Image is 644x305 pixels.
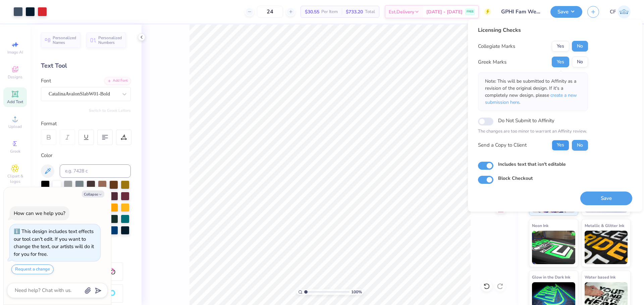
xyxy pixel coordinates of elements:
[104,77,131,85] div: Add Font
[532,231,575,264] img: Neon Ink
[478,43,515,50] div: Collegiate Marks
[498,175,533,182] label: Block Checkout
[389,8,414,15] span: Est. Delivery
[8,74,22,80] span: Designs
[10,149,20,154] span: Greek
[478,58,506,66] div: Greek Marks
[485,78,581,106] p: Note: This will be submitted to Affinity as a revision of the original design. If it's a complete...
[257,6,283,18] input: – –
[552,41,569,52] button: Yes
[585,231,628,264] img: Metallic & Glitter Ink
[585,274,615,281] span: Water based Ink
[346,8,363,15] span: $733.20
[351,289,362,295] span: 100 %
[98,35,122,45] span: Personalized Numbers
[572,140,588,151] button: No
[532,274,570,281] span: Glow in the Dark Ink
[498,116,554,125] label: Do Not Submit to Affinity
[7,50,23,55] span: Image AI
[8,124,22,129] span: Upload
[14,228,94,257] div: This design includes text effects our tool can't edit. If you want to change the text, our artist...
[41,152,131,159] div: Color
[478,128,588,135] p: The changes are too minor to warrant an Affinity review.
[365,8,375,15] span: Total
[550,6,582,18] button: Save
[610,8,616,16] span: CF
[580,192,632,205] button: Save
[498,161,566,168] label: Includes text that isn't editable
[610,5,631,18] a: CF
[618,5,631,18] img: Cholo Fernandez
[60,164,131,178] input: e.g. 7428 c
[305,8,319,15] span: $30.55
[532,222,548,229] span: Neon Ink
[552,57,569,67] button: Yes
[467,9,474,14] span: FREE
[585,222,624,229] span: Metallic & Glitter Ink
[41,61,131,70] div: Text Tool
[572,57,588,67] button: No
[478,26,588,34] div: Licensing Checks
[82,190,104,198] button: Collapse
[14,210,65,217] div: How can we help you?
[41,77,51,85] label: Font
[41,120,131,128] div: Format
[496,5,545,18] input: Untitled Design
[3,173,27,184] span: Clipart & logos
[321,8,338,15] span: Per Item
[478,141,527,149] div: Send a Copy to Client
[426,8,463,15] span: [DATE] - [DATE]
[11,264,54,274] button: Request a change
[572,41,588,52] button: No
[7,99,23,104] span: Add Text
[53,35,76,45] span: Personalized Names
[552,140,569,151] button: Yes
[89,108,131,113] button: Switch to Greek Letters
